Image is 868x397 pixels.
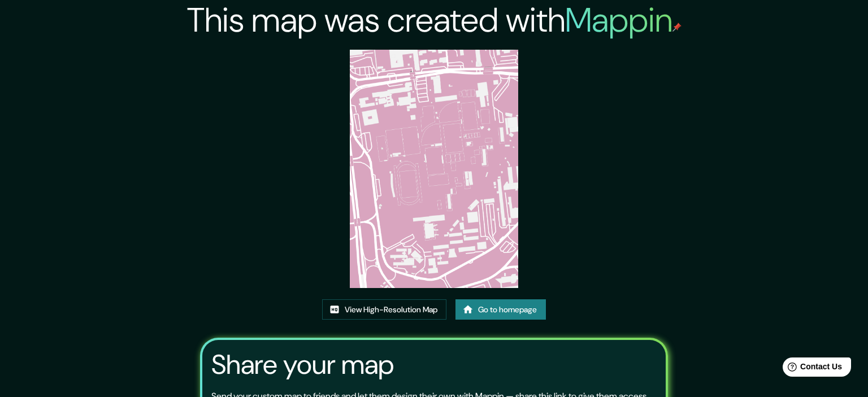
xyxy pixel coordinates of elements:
[672,23,682,32] img: mappin-pin
[211,349,394,381] h3: Share your map
[767,353,856,385] iframe: Help widget launcher
[322,299,446,320] a: View High-Resolution Map
[455,299,546,320] a: Go to homepage
[350,50,518,288] img: created-map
